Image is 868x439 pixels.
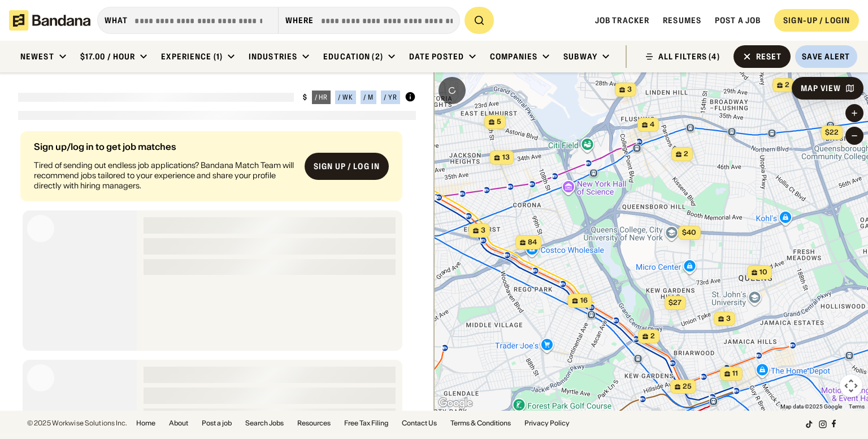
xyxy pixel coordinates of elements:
a: Search Jobs [245,420,284,427]
div: Industries [249,51,297,62]
div: / m [363,94,374,101]
span: 4 [650,120,654,130]
span: $22 [825,128,839,136]
div: Reset [756,53,782,61]
div: © 2025 Workwise Solutions Inc. [27,420,127,427]
img: Bandana logotype [9,10,90,31]
div: $17.00 / hour [80,51,136,62]
div: Education (2) [323,51,383,62]
a: Terms (opens in new tab) [849,403,865,410]
span: 13 [502,153,510,162]
a: Contact Us [402,420,437,427]
div: SIGN-UP / LOGIN [783,15,850,25]
span: 11 [732,369,738,378]
span: 3 [481,226,485,235]
div: what [105,15,128,25]
a: Resumes [663,15,701,25]
div: / yr [384,94,397,101]
div: Experience (1) [161,51,223,62]
a: Home [136,420,155,427]
a: Terms & Conditions [450,420,511,427]
a: Post a job [202,420,232,427]
span: 16 [580,296,588,305]
div: Tired of sending out endless job applications? Bandana Match Team will recommend jobs tailored to... [34,160,296,191]
span: Map data ©2025 Google [780,403,842,410]
div: Date Posted [409,51,464,62]
button: Map camera controls [840,375,862,397]
img: Google [437,396,474,411]
a: Open this area in Google Maps (opens a new window) [437,396,474,411]
div: Where [285,15,314,25]
div: Sign up/log in to get job matches [34,142,296,160]
span: 2 [785,80,789,90]
div: / wk [338,94,353,101]
span: 2 [684,149,688,159]
div: Map View [801,84,841,92]
span: 5 [497,117,501,127]
span: 2 [650,332,655,341]
div: Subway [563,51,597,62]
div: Save Alert [802,51,850,62]
a: Post a job [715,15,761,25]
span: 84 [528,238,537,247]
a: Privacy Policy [524,420,570,427]
div: / hr [315,94,328,101]
a: Resources [297,420,331,427]
div: grid [18,127,416,411]
span: $27 [669,298,682,307]
div: ALL FILTERS (4) [658,53,720,61]
a: About [169,420,188,427]
span: 10 [759,268,767,277]
div: $ [303,93,307,102]
a: Job Tracker [595,15,649,25]
a: Free Tax Filing [344,420,388,427]
span: 25 [683,382,692,391]
div: Newest [20,51,54,62]
span: 3 [726,314,731,324]
span: 3 [627,85,632,94]
div: Companies [490,51,537,62]
div: Sign up / Log in [314,161,380,171]
span: $40 [682,228,696,236]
